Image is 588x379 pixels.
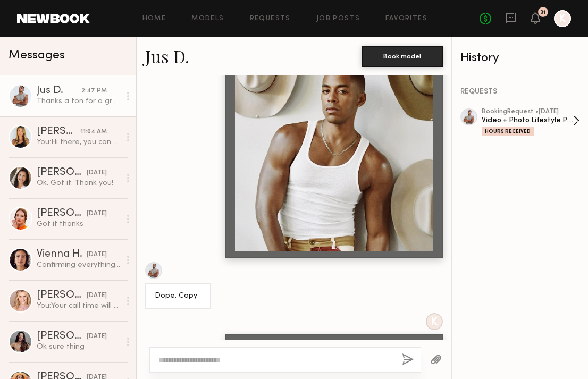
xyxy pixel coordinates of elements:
[37,167,87,178] div: [PERSON_NAME]
[362,51,443,60] a: Book model
[145,45,189,68] a: Jus D.
[87,250,107,260] div: [DATE]
[385,15,427,22] a: Favorites
[554,10,571,27] a: K
[37,178,120,188] div: Ok. Got it. Thank you!
[460,88,579,96] div: REQUESTS
[191,15,224,22] a: Models
[87,332,107,342] div: [DATE]
[37,96,120,106] div: Thanks a ton for a great day! Cant wait to see how everything comes out! Cheers
[37,249,87,260] div: Vienna H.
[87,168,107,178] div: [DATE]
[37,137,120,147] div: You: Hi there, you can be released, thank you!
[81,86,107,96] div: 2:47 PM
[460,52,579,64] div: History
[482,108,579,136] a: bookingRequest •[DATE]Video + Photo Lifestyle ProductionHours Received
[37,86,81,96] div: Jus D.
[482,108,573,115] div: booking Request • [DATE]
[80,127,107,137] div: 11:04 AM
[9,49,65,62] span: Messages
[37,290,87,301] div: [PERSON_NAME]
[316,15,360,22] a: Job Posts
[362,46,443,67] button: Book model
[87,291,107,301] div: [DATE]
[37,127,80,137] div: [PERSON_NAME]
[155,290,201,302] div: Dope. Copy
[37,331,87,342] div: [PERSON_NAME]
[482,127,534,136] div: Hours Received
[250,15,291,22] a: Requests
[37,208,87,219] div: [PERSON_NAME]
[37,260,120,270] div: Confirming everything! I’ll come with my hair straightened as well
[540,10,546,15] div: 31
[37,219,120,229] div: Got it thanks
[87,209,107,219] div: [DATE]
[142,15,166,22] a: Home
[37,301,120,311] div: You: Your call time will be at 3pm. We'll be there earlier. Thanks!
[482,115,573,125] div: Video + Photo Lifestyle Production
[37,342,120,352] div: Ok sure thing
